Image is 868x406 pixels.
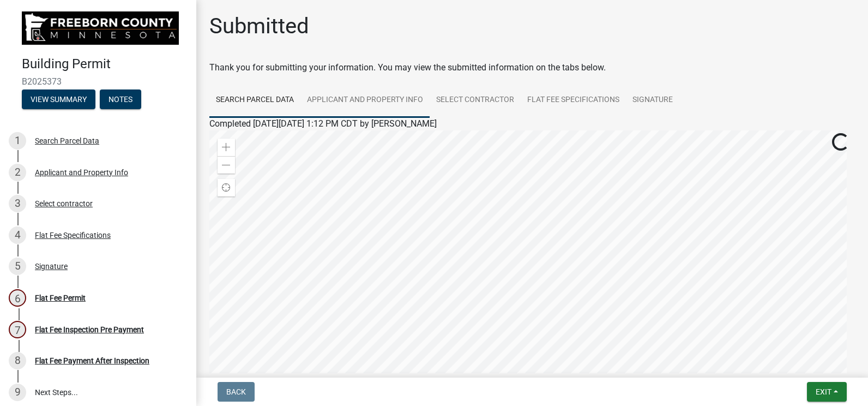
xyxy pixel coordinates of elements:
[100,89,141,109] button: Notes
[9,352,26,369] div: 8
[430,83,521,118] a: Select contractor
[9,258,26,275] div: 5
[22,95,95,104] wm-modal-confirm: Summary
[218,179,235,196] div: Find my location
[218,382,255,402] button: Back
[816,387,831,396] span: Exit
[226,387,246,396] span: Back
[209,13,309,39] h1: Submitted
[22,89,95,109] button: View Summary
[100,95,141,104] wm-modal-confirm: Notes
[35,137,99,145] div: Search Parcel Data
[9,195,26,212] div: 3
[9,164,26,181] div: 2
[209,118,437,129] span: Completed [DATE][DATE] 1:12 PM CDT by [PERSON_NAME]
[35,357,149,365] div: Flat Fee Payment After Inspection
[521,83,626,118] a: Flat Fee Specifications
[35,231,111,239] div: Flat Fee Specifications
[9,132,26,150] div: 1
[218,139,235,156] div: Zoom in
[9,289,26,307] div: 6
[22,11,179,45] img: Freeborn County, Minnesota
[626,83,679,118] a: Signature
[9,384,26,401] div: 9
[35,262,68,270] div: Signature
[209,61,855,74] div: Thank you for submitting your information. You may view the submitted information on the tabs below.
[22,76,174,87] span: B2025373
[35,294,86,302] div: Flat Fee Permit
[35,200,93,207] div: Select contractor
[35,169,128,176] div: Applicant and Property Info
[807,382,847,402] button: Exit
[218,156,235,174] div: Zoom out
[209,83,300,118] a: Search Parcel Data
[22,56,188,72] h4: Building Permit
[9,321,26,338] div: 7
[35,326,144,333] div: Flat Fee Inspection Pre Payment
[9,226,26,244] div: 4
[300,83,430,118] a: Applicant and Property Info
